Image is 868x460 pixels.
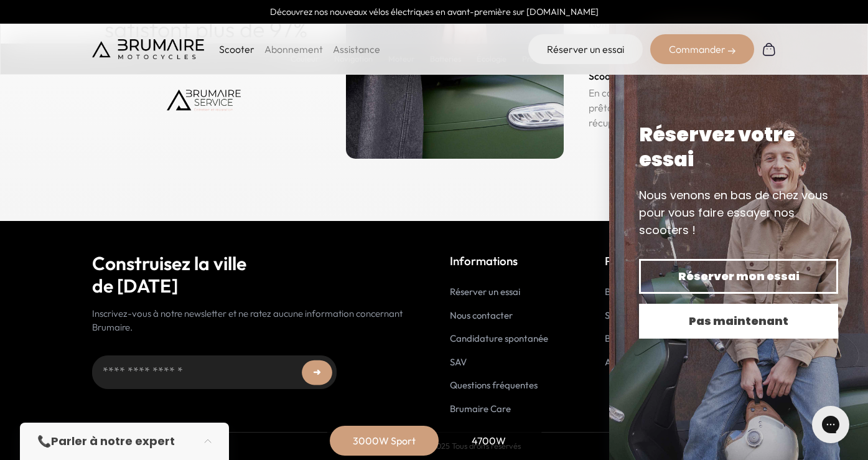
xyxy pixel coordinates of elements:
[450,403,511,415] a: Brumaire Care
[450,332,548,344] a: Candidature spontanée
[92,355,337,389] input: Adresse email...
[264,43,323,55] a: Abonnement
[605,286,643,298] a: Brumaire
[302,360,332,385] button: ➜
[728,47,735,55] img: right-arrow-2.png
[92,307,419,335] p: Inscrivez-vous à notre newsletter et ne ratez aucune information concernant Brumaire.
[92,39,204,59] img: Brumaire Motocycles
[439,426,539,456] div: 4700W
[528,34,643,64] a: Réserver un essai
[605,332,623,344] a: Blog
[335,426,434,456] div: 3000W Sport
[219,42,254,57] p: Scooter
[450,252,548,270] p: Informations
[450,286,520,298] a: Réserver un essai
[164,77,249,126] img: Brumaire Service
[450,309,513,321] a: Nous contacter
[605,309,637,321] a: Scooter
[650,34,754,64] div: Commander
[762,42,777,57] img: Panier
[333,43,380,55] a: Assistance
[450,379,538,391] a: Questions fréquentes
[589,68,777,83] h3: Scooter de remplacement
[450,356,467,368] a: SAV
[92,252,419,297] h2: Construisez la ville de [DATE]
[589,85,777,130] p: En cas de panne longue durée, nous vous prêtons un scooter en attendant que vous récupériez le vô...
[806,401,856,448] iframe: Gorgias live chat messenger
[605,252,651,270] p: Pages
[605,356,651,368] a: Accessoires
